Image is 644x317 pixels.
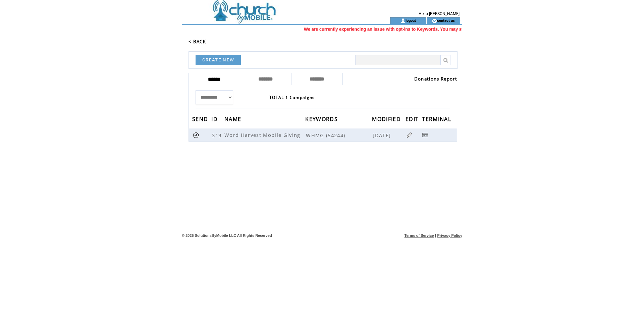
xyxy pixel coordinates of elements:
[305,114,339,126] span: KEYWORDS
[182,27,462,32] marquee: We are currently experiencing an issue with opt-ins to Keywords. You may still send a SMS and MMS...
[435,233,436,237] span: |
[419,11,460,16] span: Hello [PERSON_NAME]
[405,233,434,237] a: Terms of Service
[406,114,420,126] span: EDIT
[224,117,243,121] a: NAME
[182,233,272,237] span: © 2025 SolutionsByMobile LLC All Rights Reserved
[196,55,241,65] a: CREATE NEW
[414,76,457,82] a: Donations Report
[211,114,219,126] span: ID
[211,117,219,121] a: ID
[372,114,402,126] span: MODIFIED
[437,233,462,237] a: Privacy Policy
[224,114,243,126] span: NAME
[432,18,437,23] img: contact_us_icon.gif
[422,114,453,126] span: TERMINAL
[406,18,416,22] a: logout
[192,114,210,126] span: SEND
[437,18,455,22] a: contact us
[269,95,315,100] span: TOTAL 1 Campaigns
[372,117,402,121] a: MODIFIED
[212,132,223,139] span: 319
[373,132,392,139] span: [DATE]
[189,39,206,45] a: < BACK
[305,117,339,121] a: KEYWORDS
[400,18,406,23] img: account_icon.gif
[306,132,371,139] span: WHMG (54244)
[224,131,302,138] span: Word Harvest Mobile Giving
